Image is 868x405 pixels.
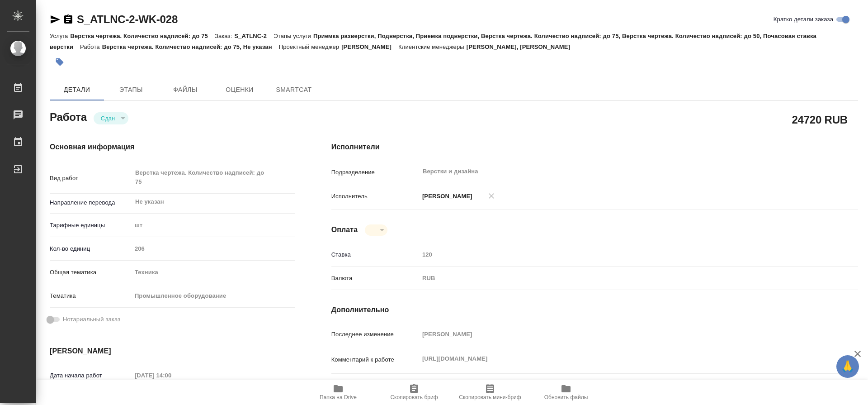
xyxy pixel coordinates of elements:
[331,274,419,283] p: Валюта
[300,380,376,405] button: Папка на Drive
[50,33,70,39] p: Услуга
[419,351,814,367] textarea: [URL][DOMAIN_NAME]
[528,380,604,405] button: Обновить файлы
[774,15,833,24] span: Кратко детали заказа
[98,114,118,122] button: Сдан
[50,244,132,253] p: Кол-во единиц
[132,369,211,382] input: Пустое поле
[50,108,87,124] h2: Работа
[70,33,215,39] p: Верстка чертежа. Количество надписей: до 75
[331,224,358,235] h4: Оплата
[320,394,357,400] span: Папка на Drive
[77,13,178,25] a: S_ATLNC-2-WK-028
[55,84,99,95] span: Детали
[390,394,438,400] span: Скопировать бриф
[132,265,295,280] div: Техника
[544,394,588,400] span: Обновить файлы
[341,43,398,50] p: [PERSON_NAME]
[132,288,295,304] div: Промышленное оборудование
[792,112,848,127] h2: 24720 RUB
[331,192,419,201] p: Исполнитель
[365,224,387,236] div: Сдан
[50,198,132,207] p: Направление перевода
[164,84,207,95] span: Файлы
[50,33,816,50] p: Приемка разверстки, Подверстка, Приемка подверстки, Верстка чертежа. Количество надписей: до 75, ...
[234,33,274,39] p: S_ATLNC-2
[50,142,295,152] h4: Основная информация
[840,357,855,376] span: 🙏
[132,242,295,255] input: Пустое поле
[50,52,70,72] button: Добавить тэг
[272,84,316,95] span: SmartCat
[419,328,814,341] input: Пустое поле
[63,315,120,324] span: Нотариальный заказ
[836,355,859,378] button: 🙏
[50,221,132,230] p: Тарифные единицы
[50,291,132,300] p: Тематика
[102,43,279,50] p: Верстка чертежа. Количество надписей: до 75, Не указан
[109,84,153,95] span: Этапы
[50,174,132,183] p: Вид работ
[331,355,419,364] p: Комментарий к работе
[331,168,419,177] p: Подразделение
[279,43,341,50] p: Проектный менеджер
[452,380,528,405] button: Скопировать мини-бриф
[331,142,858,152] h4: Исполнители
[419,248,814,261] input: Пустое поле
[80,43,102,50] p: Работа
[459,394,521,400] span: Скопировать мини-бриф
[331,250,419,259] p: Ставка
[50,371,132,380] p: Дата начала работ
[274,33,313,39] p: Этапы услуги
[132,218,295,233] div: шт
[331,305,858,315] h4: Дополнительно
[331,330,419,339] p: Последнее изменение
[50,14,61,25] button: Скопировать ссылку для ЯМессенджера
[376,380,452,405] button: Скопировать бриф
[94,112,128,124] div: Сдан
[419,192,472,201] p: [PERSON_NAME]
[467,43,577,50] p: [PERSON_NAME], [PERSON_NAME]
[419,271,814,286] div: RUB
[398,43,467,50] p: Клиентские менеджеры
[63,14,74,25] button: Скопировать ссылку
[50,268,132,277] p: Общая тематика
[215,33,234,39] p: Заказ:
[218,84,261,95] span: Оценки
[50,346,295,357] h4: [PERSON_NAME]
